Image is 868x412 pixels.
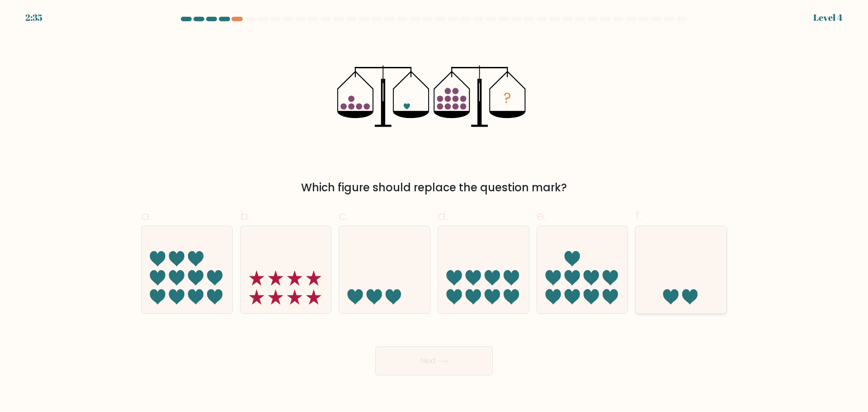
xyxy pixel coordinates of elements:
[240,207,251,225] span: b.
[813,11,843,24] div: Level 4
[339,207,349,225] span: c.
[146,180,722,196] div: Which figure should replace the question mark?
[141,207,152,225] span: a.
[375,346,493,375] button: Next
[25,11,42,24] div: 2:35
[504,88,512,109] tspan: ?
[438,207,448,225] span: d.
[537,207,547,225] span: e.
[635,207,642,225] span: f.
